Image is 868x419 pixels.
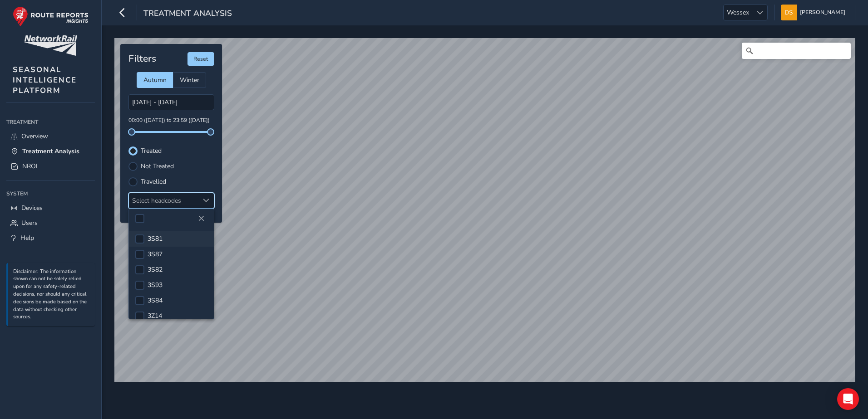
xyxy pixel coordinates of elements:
div: Open Intercom Messenger [837,388,859,410]
img: rr logo [13,6,89,27]
span: Devices [21,204,43,212]
div: Autumn [137,72,173,88]
span: NROL [22,162,39,171]
a: Overview [6,129,95,144]
a: Devices [6,200,95,215]
span: [PERSON_NAME] [800,5,845,20]
div: Select headcodes [129,193,199,208]
span: Treatment Analysis [143,8,232,20]
button: Reset [187,52,214,66]
a: NROL [6,159,95,174]
button: [PERSON_NAME] [781,5,848,20]
h4: Filters [128,53,156,64]
div: System [6,187,95,200]
div: Treatment [6,115,95,129]
a: Treatment Analysis [6,144,95,159]
label: Not Treated [141,163,174,170]
input: Search [742,43,851,59]
canvas: Map [114,38,855,382]
label: Treated [141,148,162,154]
p: 00:00 ([DATE]) to 23:59 ([DATE]) [128,117,214,125]
span: 3Z14 [148,312,162,320]
div: Winter [173,72,206,88]
span: 3S93 [148,281,163,289]
span: 3S84 [148,296,163,305]
span: Wessex [724,5,752,20]
span: 3S82 [148,265,163,274]
span: Users [21,219,38,227]
span: Winter [180,76,199,84]
img: diamond-layout [781,5,797,20]
span: Autumn [143,76,167,84]
a: Help [6,230,95,245]
span: Help [20,234,34,242]
img: customer logo [24,35,77,56]
button: Close [195,212,207,225]
span: 3S81 [148,234,163,243]
span: SEASONAL INTELLIGENCE PLATFORM [13,64,77,96]
label: Travelled [141,179,166,185]
span: Treatment Analysis [22,147,79,156]
span: Overview [21,132,48,141]
a: Users [6,215,95,230]
span: 3S87 [148,250,163,258]
p: Disclaimer: The information shown can not be solely relied upon for any safety-related decisions,... [13,268,90,322]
